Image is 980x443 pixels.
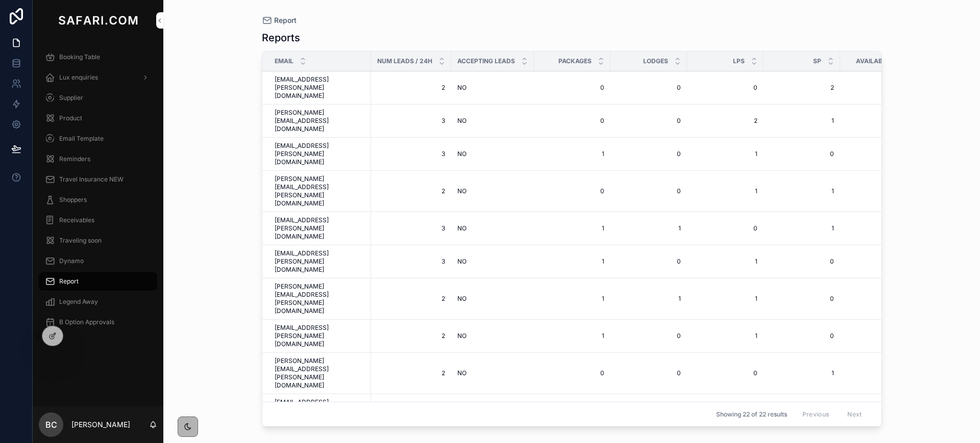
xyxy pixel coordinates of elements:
[377,117,445,125] span: 3
[558,57,592,65] span: Packages
[540,224,604,232] a: 1
[846,257,911,266] a: 1
[59,53,100,61] span: Booking Table
[617,257,681,266] span: 0
[59,196,87,204] span: Shoppers
[457,187,467,195] span: NO
[59,73,98,82] span: Lux enquiries
[71,420,130,430] p: [PERSON_NAME]
[617,84,681,92] a: 0
[275,249,365,274] span: [EMAIL_ADDRESS][PERSON_NAME][DOMAIN_NAME]
[770,332,834,340] a: 0
[856,57,898,65] span: Availability
[540,257,604,266] a: 1
[377,57,432,65] span: Num leads / 24h
[39,129,157,148] a: Email Template
[377,257,445,266] span: 3
[846,369,911,377] span: 1
[846,84,911,92] a: 0
[693,257,757,266] a: 1
[770,84,834,92] span: 2
[617,117,681,125] a: 0
[693,117,757,125] a: 2
[59,237,102,245] span: Traveling soon
[457,295,467,303] span: NO
[693,84,757,92] a: 0
[377,84,445,92] a: 2
[540,369,604,377] span: 0
[457,224,467,232] span: NO
[846,150,911,158] span: 0
[59,94,83,102] span: Supplier
[274,15,297,25] span: Report
[56,12,140,29] img: App logo
[377,187,445,195] a: 2
[275,142,365,166] span: [EMAIL_ADDRESS][PERSON_NAME][DOMAIN_NAME]
[457,295,528,303] a: NO
[540,84,604,92] span: 0
[275,57,293,65] span: Email
[457,187,528,195] a: NO
[617,369,681,377] a: 0
[693,332,757,340] a: 1
[59,155,90,163] span: Reminders
[377,150,445,158] span: 3
[457,150,528,158] a: NO
[846,332,911,340] a: 0
[693,224,757,232] a: 0
[770,295,834,303] a: 0
[275,175,365,207] span: [PERSON_NAME][EMAIL_ADDRESS][PERSON_NAME][DOMAIN_NAME]
[275,216,365,241] a: [EMAIL_ADDRESS][PERSON_NAME][DOMAIN_NAME]
[59,277,79,285] span: Report
[262,15,297,25] a: Report
[59,257,84,265] span: Dynamo
[813,57,821,65] span: SP
[540,187,604,195] a: 0
[770,257,834,266] span: 0
[377,224,445,232] a: 3
[377,295,445,303] span: 2
[540,117,604,125] a: 0
[617,332,681,340] a: 0
[39,293,157,311] a: Legend Away
[770,117,834,125] a: 1
[617,187,681,195] a: 0
[846,224,911,232] a: 0
[770,150,834,158] a: 0
[457,332,528,340] a: NO
[377,332,445,340] a: 2
[770,369,834,377] a: 1
[617,224,681,232] a: 1
[457,369,467,377] span: NO
[275,398,365,423] a: [EMAIL_ADDRESS][PERSON_NAME][DOMAIN_NAME]
[693,369,757,377] a: 0
[770,224,834,232] span: 1
[846,295,911,303] a: 0
[39,89,157,107] a: Supplier
[275,109,365,133] span: [PERSON_NAME][EMAIL_ADDRESS][DOMAIN_NAME]
[39,211,157,229] a: Receivables
[846,187,911,195] span: 0
[733,57,745,65] span: LPS
[457,117,467,125] span: NO
[457,257,467,266] span: NO
[377,369,445,377] span: 2
[693,150,757,158] span: 1
[617,150,681,158] span: 0
[457,257,528,266] a: NO
[39,313,157,331] a: B Option Approvals
[59,318,114,326] span: B Option Approvals
[846,117,911,125] a: 0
